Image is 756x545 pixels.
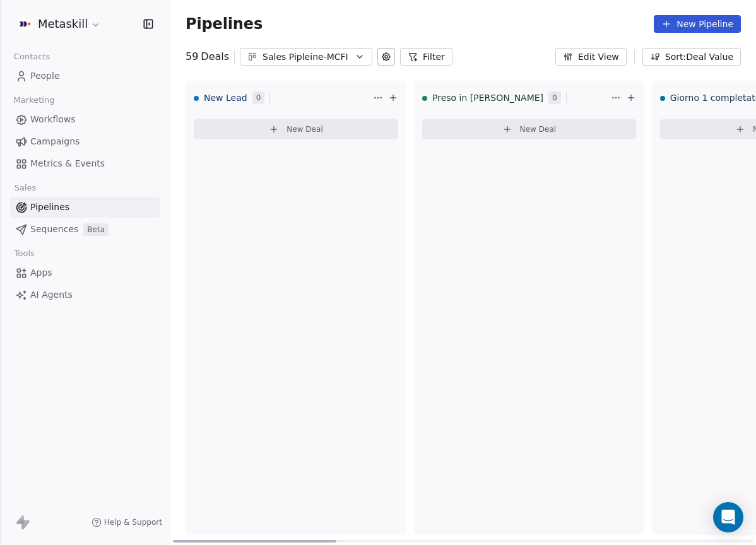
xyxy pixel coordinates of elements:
[10,109,160,130] a: Workflows
[642,48,741,66] button: Sort: Deal Value
[654,15,741,33] button: New Pipeline
[252,91,265,104] span: 0
[201,49,229,64] span: Deals
[286,124,323,134] span: New Deal
[186,15,263,33] span: Pipelines
[555,48,627,66] button: Edit View
[30,113,76,126] span: Workflows
[204,91,247,104] span: New Lead
[10,197,160,218] a: Pipelines
[10,131,160,152] a: Campaigns
[10,262,160,283] a: Apps
[194,119,398,139] button: New Deal
[10,219,160,240] a: SequencesBeta
[10,66,160,86] a: People
[15,13,103,35] button: Metaskill
[422,119,636,139] button: New Deal
[83,223,109,236] span: Beta
[30,201,69,214] span: Pipelines
[30,266,52,279] span: Apps
[548,91,561,104] span: 0
[30,223,78,236] span: Sequences
[9,244,40,263] span: Tools
[38,16,88,32] span: Metaskill
[104,517,162,527] span: Help & Support
[8,91,60,110] span: Marketing
[9,179,42,197] span: Sales
[422,81,608,114] div: Preso in [PERSON_NAME]0
[30,69,60,83] span: People
[30,157,105,170] span: Metrics & Events
[30,288,73,302] span: AI Agents
[30,135,80,148] span: Campaigns
[400,48,452,66] button: Filter
[10,153,160,174] a: Metrics & Events
[8,47,56,66] span: Contacts
[18,16,33,32] img: AVATAR%20METASKILL%20-%20Colori%20Positivo.png
[520,124,557,134] span: New Deal
[10,284,160,305] a: AI Agents
[432,91,543,104] span: Preso in [PERSON_NAME]
[92,517,162,527] a: Help & Support
[263,50,350,64] div: Sales Pipleine-MCFI
[194,81,370,114] div: New Lead0
[186,49,229,64] div: 59
[713,502,743,532] div: Open Intercom Messenger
